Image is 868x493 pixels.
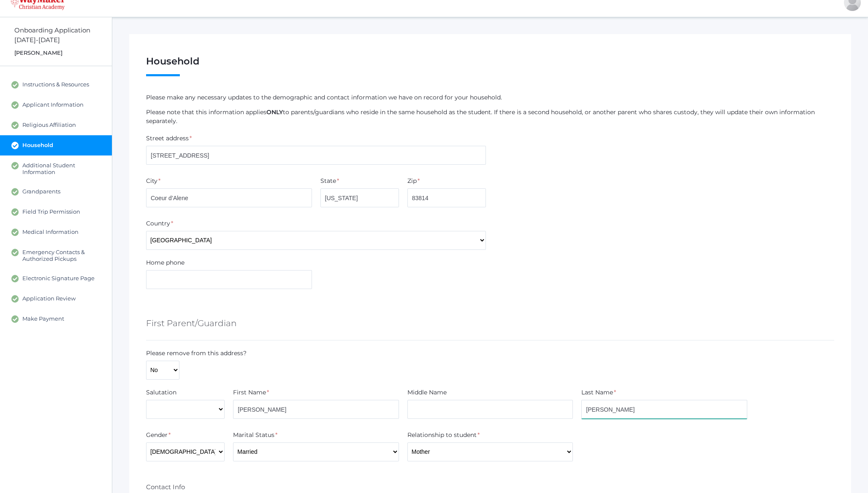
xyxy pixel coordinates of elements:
[146,56,834,76] h1: Household
[22,315,64,323] span: Make Payment
[407,388,447,397] label: Middle Name
[22,81,89,88] span: Instructions & Resources
[22,121,76,129] span: Religious Affiliation
[146,108,834,126] p: Please note that this information applies to parents/guardians who reside in the same household a...
[146,431,168,439] label: Gender
[14,35,112,45] div: [DATE]-[DATE]
[146,349,247,358] label: Please remove from this address?
[22,275,95,282] span: Electronic Signature Page
[581,388,613,397] label: Last Name
[233,431,274,439] label: Marital Status
[266,108,283,116] strong: ONLY
[146,219,170,228] label: Country
[146,316,236,330] h5: First Parent/Guardian
[146,388,176,397] label: Salutation
[22,162,103,175] span: Additional Student Information
[22,249,103,262] span: Emergency Contacts & Authorized Pickups
[233,388,266,397] label: First Name
[146,258,184,267] label: Home phone
[320,177,336,185] label: State
[22,188,60,196] span: Grandparents
[22,101,84,109] span: Applicant Information
[146,483,185,491] h6: Contact Info
[407,177,417,185] label: Zip
[407,431,477,439] label: Relationship to student
[146,93,834,102] p: Please make any necessary updates to the demographic and contact information we have on record fo...
[146,177,157,185] label: City
[22,208,80,216] span: Field Trip Permission
[14,49,112,57] div: [PERSON_NAME]
[146,134,189,143] label: Street address
[22,295,76,303] span: Application Review
[22,142,53,149] span: Household
[22,228,79,236] span: Medical Information
[14,26,112,35] div: Onboarding Application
